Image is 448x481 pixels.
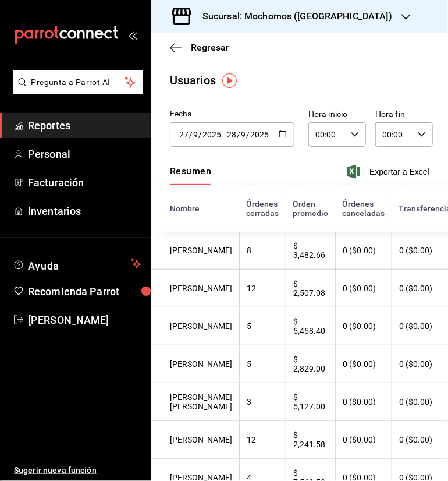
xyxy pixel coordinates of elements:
[198,130,202,139] span: /
[286,383,335,421] th: $ 5,127.00
[202,130,222,139] input: Year
[170,42,229,53] button: Regresar
[179,130,189,139] input: Day
[28,257,126,271] span: Ayuda
[128,30,137,40] button: open_drawer_menu
[189,130,193,139] span: /
[239,383,286,421] th: 3
[241,130,247,139] input: Month
[286,232,335,270] th: $ 3,482.66
[170,165,211,185] div: navigation tabs
[8,84,143,97] a: Pregunta a Parrot AI
[239,232,286,270] th: 8
[170,108,294,120] div: Fecha
[335,232,392,270] th: 0 ($0.00)
[31,76,125,89] span: Pregunta a Parrot AI
[239,185,286,232] th: Órdenes cerradas
[350,165,429,179] button: Exportar a Excel
[13,70,143,94] button: Pregunta a Parrot AI
[151,232,239,270] th: [PERSON_NAME]
[28,284,141,299] span: Recomienda Parrot
[191,42,229,53] span: Regresar
[375,111,433,119] label: Hora fin
[226,130,237,139] input: Day
[237,130,240,139] span: /
[335,185,392,232] th: Órdenes canceladas
[193,9,392,23] h3: Sucursal: Mochomos ([GEOGRAPHIC_DATA])
[247,130,250,139] span: /
[239,421,286,459] th: 12
[170,165,211,185] button: Resumen
[286,307,335,345] th: $ 5,458.40
[335,383,392,421] th: 0 ($0.00)
[308,111,366,119] label: Hora inicio
[335,345,392,383] th: 0 ($0.00)
[286,421,335,459] th: $ 2,241.58
[28,203,141,219] span: Inventarios
[28,175,141,190] span: Facturación
[28,146,141,162] span: Personal
[151,345,239,383] th: [PERSON_NAME]
[151,185,239,232] th: Nombre
[151,383,239,421] th: [PERSON_NAME] [PERSON_NAME]
[239,345,286,383] th: 5
[286,270,335,307] th: $ 2,507.08
[286,345,335,383] th: $ 2,829.00
[239,307,286,345] th: 5
[335,307,392,345] th: 0 ($0.00)
[151,421,239,459] th: [PERSON_NAME]
[28,118,141,133] span: Reportes
[286,185,335,232] th: Orden promedio
[222,73,237,88] img: Tooltip marker
[151,307,239,345] th: [PERSON_NAME]
[170,72,216,89] div: Usuarios
[28,312,141,328] span: [PERSON_NAME]
[335,421,392,459] th: 0 ($0.00)
[335,270,392,307] th: 0 ($0.00)
[239,270,286,307] th: 12
[250,130,270,139] input: Year
[151,270,239,307] th: [PERSON_NAME]
[223,130,225,139] span: -
[193,130,198,139] input: Month
[14,464,141,476] span: Sugerir nueva función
